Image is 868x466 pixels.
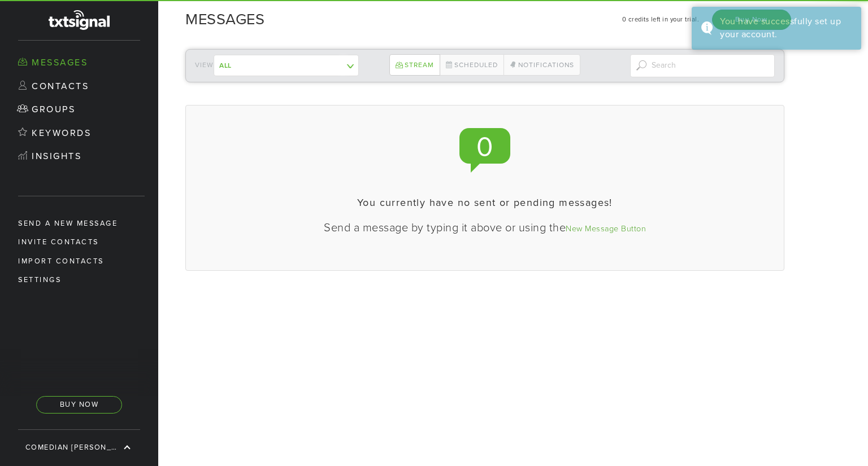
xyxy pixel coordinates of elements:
[440,54,504,76] a: Scheduled
[566,224,646,234] a: New Message Button
[36,396,122,414] a: Buy Now
[195,55,340,76] div: View
[630,54,775,77] input: Search
[504,54,580,76] a: Notifications
[459,128,510,164] div: 0
[720,15,853,41] div: You have successfully set up your account.
[389,54,440,76] a: Stream
[622,15,700,24] div: 0 credits left in your trial.
[209,197,761,209] h4: You currently have no sent or pending messages!
[209,214,761,242] p: Send a message by typing it above or using the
